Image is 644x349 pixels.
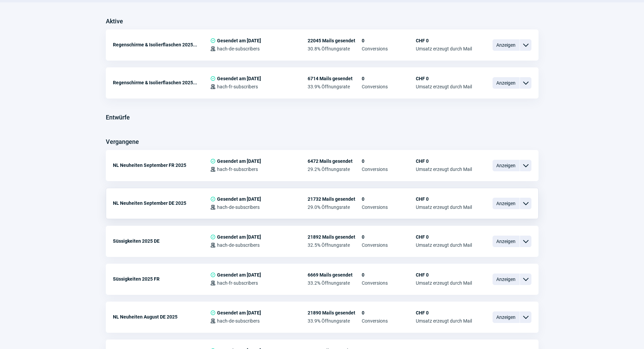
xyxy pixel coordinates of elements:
[416,280,472,286] span: Umsatz erzeugt durch Mail
[217,242,260,248] span: hach-de-subscribers
[217,158,261,164] span: Gesendet am [DATE]
[217,167,258,172] span: hach-fr-subscribers
[113,38,210,51] div: Regenschirme & Isolierflaschen 2025...
[416,234,472,240] span: CHF 0
[493,39,520,51] span: Anzeigen
[217,204,260,210] span: hach-de-subscribers
[362,46,416,51] span: Conversions
[217,46,260,51] span: hach-de-subscribers
[308,158,362,164] span: 6472 Mails gesendet
[106,16,123,27] h3: Aktive
[362,76,416,81] span: 0
[217,84,258,89] span: hach-fr-subscribers
[493,311,520,323] span: Anzeigen
[106,112,130,123] h3: Entwürfe
[217,318,260,324] span: hach-de-subscribers
[362,272,416,278] span: 0
[308,272,362,278] span: 6669 Mails gesendet
[416,196,472,202] span: CHF 0
[308,310,362,315] span: 21890 Mails gesendet
[493,274,520,285] span: Anzeigen
[362,158,416,164] span: 0
[217,196,261,202] span: Gesendet am [DATE]
[362,196,416,202] span: 0
[416,272,472,278] span: CHF 0
[416,242,472,248] span: Umsatz erzeugt durch Mail
[362,84,416,89] span: Conversions
[416,84,472,89] span: Umsatz erzeugt durch Mail
[217,76,261,81] span: Gesendet am [DATE]
[493,198,520,209] span: Anzeigen
[308,38,362,43] span: 22045 Mails gesendet
[416,204,472,210] span: Umsatz erzeugt durch Mail
[217,280,258,286] span: hach-fr-subscribers
[416,310,472,315] span: CHF 0
[217,234,261,240] span: Gesendet am [DATE]
[217,272,261,278] span: Gesendet am [DATE]
[308,84,362,89] span: 33.9% Öffnungsrate
[362,38,416,43] span: 0
[113,196,210,210] div: NL Neuheiten September DE 2025
[416,158,472,164] span: CHF 0
[362,234,416,240] span: 0
[416,167,472,172] span: Umsatz erzeugt durch Mail
[308,318,362,324] span: 33.9% Öffnungsrate
[113,310,210,324] div: NL Neuheiten August DE 2025
[308,196,362,202] span: 21732 Mails gesendet
[113,234,210,248] div: Süssigkeiten 2025 DE
[308,204,362,210] span: 29.0% Öffnungsrate
[217,38,261,43] span: Gesendet am [DATE]
[113,158,210,172] div: NL Neuheiten September FR 2025
[493,77,520,89] span: Anzeigen
[217,310,261,315] span: Gesendet am [DATE]
[308,46,362,51] span: 30.8% Öffnungsrate
[308,234,362,240] span: 21892 Mails gesendet
[362,310,416,315] span: 0
[308,280,362,286] span: 33.2% Öffnungsrate
[308,76,362,81] span: 6714 Mails gesendet
[416,318,472,324] span: Umsatz erzeugt durch Mail
[362,318,416,324] span: Conversions
[362,167,416,172] span: Conversions
[106,136,139,147] h3: Vergangene
[308,242,362,248] span: 32.5% Öffnungsrate
[308,167,362,172] span: 29.2% Öffnungsrate
[362,204,416,210] span: Conversions
[113,272,210,286] div: Süssigkeiten 2025 FR
[493,160,520,171] span: Anzeigen
[416,46,472,51] span: Umsatz erzeugt durch Mail
[416,76,472,81] span: CHF 0
[362,242,416,248] span: Conversions
[362,280,416,286] span: Conversions
[416,38,472,43] span: CHF 0
[113,76,210,89] div: Regenschirme & Isolierflaschen 2025...
[493,236,520,247] span: Anzeigen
